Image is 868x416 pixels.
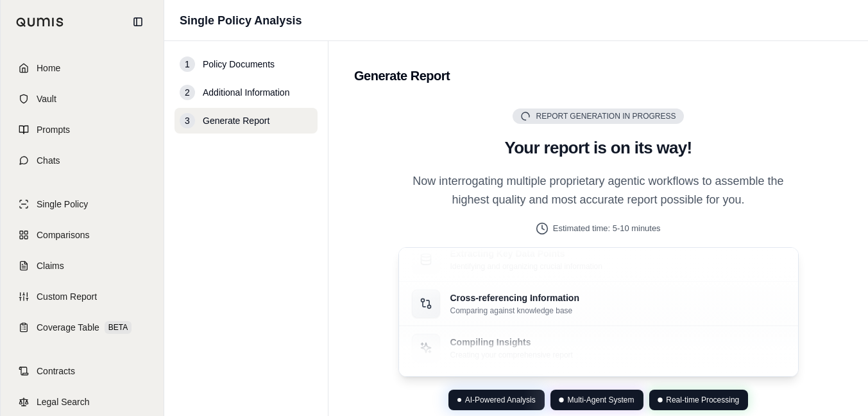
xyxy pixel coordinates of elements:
[398,172,799,210] p: Now interrogating multiple proprietary agentic workflows to assemble the highest quality and most...
[465,395,536,405] span: AI-Powered Analysis
[203,58,275,71] span: Policy Documents
[8,116,156,144] a: Prompts
[16,17,64,27] img: Qumis Logo
[553,222,661,234] span: Estimated time: 5-10 minutes
[180,56,195,72] div: 1
[180,12,302,30] h1: Single Policy Analysis
[37,321,99,334] span: Coverage Table
[37,123,70,136] span: Prompts
[37,229,89,241] span: Comparisons
[8,357,156,385] a: Contracts
[666,395,739,405] span: Real-time Processing
[450,306,579,316] p: Comparing against knowledge base
[450,350,573,360] p: Creating your comprehensive report
[8,190,156,218] a: Single Policy
[8,252,156,280] a: Claims
[8,221,156,249] a: Comparisons
[180,85,195,100] div: 2
[203,114,269,127] span: Generate Report
[8,388,156,416] a: Legal Search
[37,259,64,272] span: Claims
[37,62,60,74] span: Home
[450,247,602,260] p: Extracting Key Data Points
[180,113,195,128] div: 3
[8,85,156,113] a: Vault
[398,136,799,159] h2: Your report is on its way!
[8,146,156,175] a: Chats
[203,86,289,99] span: Additional Information
[128,12,148,32] button: Collapse sidebar
[450,261,602,272] p: Identifying and organizing crucial information
[37,154,60,167] span: Chats
[37,395,90,408] span: Legal Search
[8,54,156,82] a: Home
[8,282,156,311] a: Custom Report
[8,313,156,342] a: Coverage TableBETA
[37,198,88,211] span: Single Policy
[37,92,56,105] span: Vault
[37,365,75,377] span: Contracts
[354,67,842,85] h2: Generate Report
[450,291,579,304] p: Cross-referencing Information
[567,395,634,405] span: Multi-Agent System
[105,321,132,334] span: BETA
[450,336,573,349] p: Compiling Insights
[37,290,97,303] span: Custom Report
[536,111,676,121] span: Report Generation in Progress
